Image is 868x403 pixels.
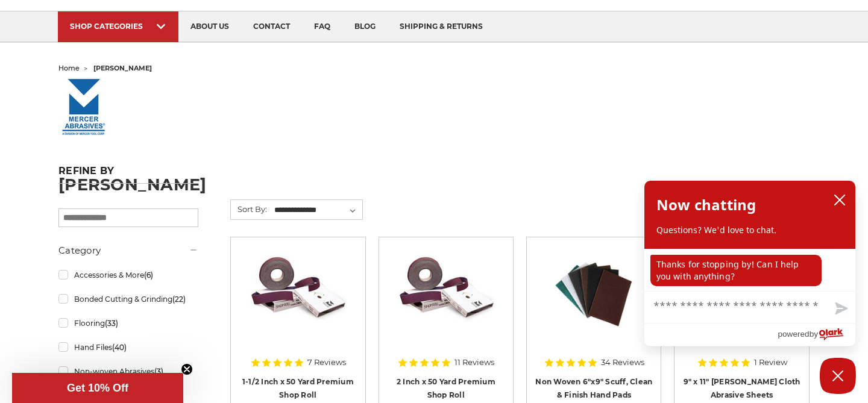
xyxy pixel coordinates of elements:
div: SHOP CATEGORIES [70,22,166,31]
span: 1 Review [754,358,787,366]
img: mercerlogo_1427640391__81402.original.jpg [58,77,110,137]
label: Sort By: [231,200,267,218]
span: 11 Reviews [454,358,494,366]
a: Hand Files [58,337,198,358]
div: chat [644,249,855,291]
a: faq [302,11,342,42]
a: 2 Inch x 50 Yard Premium Shop Roll [388,246,505,363]
span: (3) [154,367,163,376]
a: about us [178,11,241,42]
button: Send message [825,295,855,323]
a: Non Woven 6"x9" Scuff, Clean & Finish Hand Pads [535,377,652,400]
a: Non-woven Abrasives [58,361,198,382]
span: 7 Reviews [307,358,346,366]
h5: Category [58,243,198,258]
a: 1-1/2 Inch x 50 Yard Premium Shop Roll [239,246,356,363]
a: blog [342,11,388,42]
a: Non Woven 6"x9" Scuff, Clean & Finish Hand Pads [535,246,652,363]
div: olark chatbox [644,180,856,346]
a: Bonded Cutting & Grinding [58,289,198,310]
a: 2 Inch x 50 Yard Premium Shop Roll [397,377,495,400]
div: Get 10% OffClose teaser [12,373,183,403]
button: Close Chatbox [820,358,856,394]
a: Powered by Olark [778,323,855,346]
a: 9" x 11" [PERSON_NAME] Cloth Abrasive Sheets [684,377,800,400]
a: shipping & returns [388,11,495,42]
span: (6) [144,270,153,280]
a: home [58,64,80,72]
span: by [810,326,818,342]
a: contact [241,11,302,42]
span: Get 10% Off [67,382,128,394]
img: Non Woven 6"x9" Scuff, Clean & Finish Hand Pads [546,246,642,342]
img: 1-1/2 Inch x 50 Yard Premium Shop Roll [250,246,346,342]
a: 1-1/2 Inch x 50 Yard Premium Shop Roll [242,377,354,400]
a: Flooring [58,313,198,334]
span: (22) [172,295,186,304]
span: (40) [112,343,127,352]
img: 2 Inch x 50 Yard Premium Shop Roll [398,246,494,342]
h1: [PERSON_NAME] [58,177,810,193]
p: Thanks for stopping by! Can I help you with anything? [650,255,822,286]
button: Close teaser [181,363,193,375]
p: Questions? We'd love to chat. [656,224,843,236]
h5: Refine by [58,165,198,184]
a: Accessories & More [58,264,198,286]
select: Sort By: [272,201,362,219]
button: close chatbox [830,191,849,209]
h2: Now chatting [656,193,756,217]
span: (33) [105,319,118,328]
span: [PERSON_NAME] [93,64,152,72]
span: 34 Reviews [601,358,644,366]
span: powered [778,326,809,342]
